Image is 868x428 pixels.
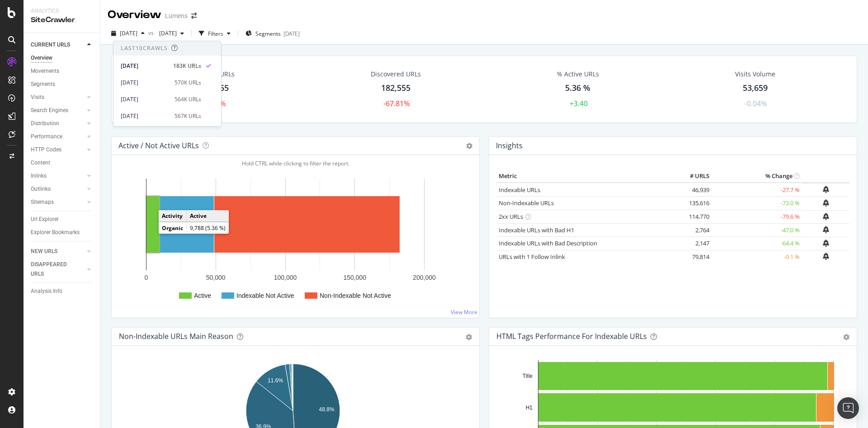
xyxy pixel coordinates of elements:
[675,210,712,224] td: 114,770
[496,140,523,152] h4: Insights
[823,186,829,193] div: bell-plus
[31,158,94,168] a: Content
[31,40,85,50] a: CURRENT URLS
[194,292,211,299] text: Active
[413,274,436,281] text: 200,000
[31,7,93,15] div: Analytics
[675,183,712,197] td: 46,939
[466,334,472,340] div: gear
[675,169,712,183] th: # URLS
[31,145,85,155] a: HTTP Codes
[31,260,76,279] div: DISAPPEARED URLS
[712,197,802,210] td: -73.0 %
[31,228,94,237] a: Explorer Bookmarks
[31,228,80,237] div: Explorer Bookmarks
[121,112,169,120] div: [DATE]
[499,212,523,221] a: 2xx URLs
[121,44,168,52] div: Last 10 Crawls
[187,210,229,222] td: Active
[31,215,94,224] a: Url Explorer
[320,292,391,299] text: Non-Indexable Not Active
[31,145,61,155] div: HTTP Codes
[743,82,768,94] div: 53,659
[121,62,168,70] div: [DATE]
[523,373,533,379] text: Title
[371,70,421,79] div: Discovered URLs
[823,213,829,220] div: bell-plus
[31,80,55,89] div: Segments
[499,186,540,194] a: Indexable URLs
[735,70,775,79] div: Visits Volume
[159,222,187,234] td: Organic
[31,53,52,63] div: Overview
[31,198,85,207] a: Sitemaps
[712,210,802,224] td: -79.6 %
[712,169,802,183] th: % Change
[121,79,169,87] div: [DATE]
[119,332,233,341] div: Non-Indexable URLs Main Reason
[31,132,62,141] div: Performance
[823,199,829,207] div: bell-plus
[31,247,85,256] a: NEW URLS
[499,239,597,247] a: Indexable URLs with Bad Description
[31,132,85,141] a: Performance
[466,143,472,149] i: Options
[675,197,712,210] td: 135,616
[175,95,201,103] div: 564K URLs
[31,93,85,102] a: Visits
[565,82,590,94] div: 5.36 %
[499,253,565,261] a: URLs with 1 Follow Inlink
[31,119,59,128] div: Distribution
[381,82,410,94] div: 182,555
[31,287,94,296] a: Analysis Info
[148,29,156,37] span: vs
[283,30,300,38] div: [DATE]
[31,184,85,194] a: Outlinks
[496,332,647,341] div: HTML Tags Performance for Indexable URLs
[319,406,335,413] text: 48.8%
[675,237,712,250] td: 2,147
[823,226,829,233] div: bell-plus
[526,404,533,411] text: H1
[31,66,94,76] a: Movements
[31,119,85,128] a: Distribution
[451,308,477,316] a: View More
[31,40,70,50] div: CURRENT URLS
[712,237,802,250] td: -64.4 %
[499,199,554,207] a: Non-Indexable URLs
[108,7,161,23] div: Overview
[823,240,829,247] div: bell-plus
[118,140,199,152] h4: Active / Not Active URLs
[175,79,201,87] div: 570K URLs
[712,250,802,263] td: -0.1 %
[255,30,281,38] span: Segments
[675,223,712,237] td: 2,764
[837,397,859,419] div: Open Intercom Messenger
[31,80,94,89] a: Segments
[156,29,177,37] span: 2025 Aug. 31st
[187,222,229,234] td: 9,788 (5.36 %)
[712,183,802,197] td: -27.7 %
[496,169,675,183] th: Metric
[570,99,588,109] div: +3.40
[712,223,802,237] td: -47.0 %
[175,112,201,120] div: 567K URLs
[31,158,50,168] div: Content
[31,171,85,181] a: Inlinks
[675,250,712,263] td: 79,814
[195,26,234,41] button: Filters
[242,160,349,167] span: Hold CTRL while clicking to filter the report.
[236,292,294,299] text: Indexable Not Active
[843,334,849,340] div: gear
[31,171,47,181] div: Inlinks
[120,29,137,37] span: 2025 Sep. 20th
[191,13,197,19] div: arrow-right-arrow-left
[173,62,201,70] div: 183K URLs
[31,260,85,279] a: DISAPPEARED URLS
[242,26,303,41] button: Segments[DATE]
[745,99,767,109] div: -0.04%
[31,53,94,63] a: Overview
[165,11,188,20] div: Lumens
[119,169,467,310] div: A chart.
[121,95,169,103] div: [DATE]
